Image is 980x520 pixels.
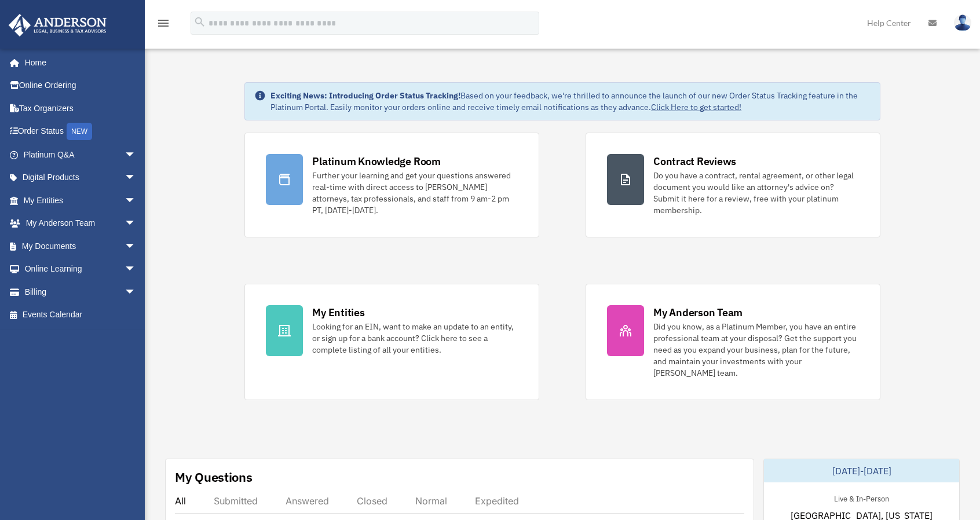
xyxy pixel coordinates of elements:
a: Platinum Q&Aarrow_drop_down [8,143,153,166]
a: My Anderson Team Did you know, as a Platinum Member, you have an entire professional team at your... [586,284,880,400]
img: User Pic [954,14,971,31]
a: My Entitiesarrow_drop_down [8,189,153,212]
a: Order StatusNEW [8,120,153,144]
a: menu [156,20,170,30]
i: menu [156,16,170,30]
div: Based on your feedback, we're thrilled to announce the launch of our new Order Status Tracking fe... [270,90,871,113]
div: Did you know, as a Platinum Member, you have an entire professional team at your disposal? Get th... [653,321,859,379]
a: Tax Organizers [8,97,153,120]
a: Events Calendar [8,303,153,327]
a: My Documentsarrow_drop_down [8,235,153,258]
span: arrow_drop_down [125,189,148,213]
div: Expedited [475,495,519,507]
div: Normal [415,495,447,507]
span: arrow_drop_down [125,258,148,281]
img: Anderson Advisors Platinum Portal [5,14,110,36]
div: My Questions [175,468,253,486]
div: NEW [67,123,92,140]
div: My Anderson Team [653,305,743,320]
div: Looking for an EIN, want to make an update to an entity, or sign up for a bank account? Click her... [312,321,518,356]
span: arrow_drop_down [125,235,148,258]
a: My Entities Looking for an EIN, want to make an update to an entity, or sign up for a bank accoun... [244,284,539,400]
a: Platinum Knowledge Room Further your learning and get your questions answered real-time with dire... [244,133,539,237]
div: All [175,495,186,507]
span: arrow_drop_down [125,280,148,304]
strong: Exciting News: Introducing Order Status Tracking! [270,90,460,101]
a: Online Learningarrow_drop_down [8,258,153,281]
span: arrow_drop_down [125,212,148,236]
span: arrow_drop_down [125,166,148,190]
div: [DATE]-[DATE] [764,459,959,482]
a: Online Ordering [8,74,153,97]
a: Billingarrow_drop_down [8,280,153,303]
a: My Anderson Teamarrow_drop_down [8,212,153,235]
a: Home [8,51,148,74]
div: Live & In-Person [825,492,898,504]
div: Submitted [214,495,258,507]
div: Platinum Knowledge Room [312,154,441,169]
span: arrow_drop_down [125,143,148,167]
div: Do you have a contract, rental agreement, or other legal document you would like an attorney's ad... [653,170,859,216]
a: Contract Reviews Do you have a contract, rental agreement, or other legal document you would like... [586,133,880,237]
a: Click Here to get started! [651,102,741,112]
div: Closed [357,495,387,507]
div: Answered [286,495,329,507]
div: Contract Reviews [653,154,736,169]
div: My Entities [312,305,364,320]
a: Digital Productsarrow_drop_down [8,166,153,189]
i: search [193,16,206,28]
div: Further your learning and get your questions answered real-time with direct access to [PERSON_NAM... [312,170,518,216]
